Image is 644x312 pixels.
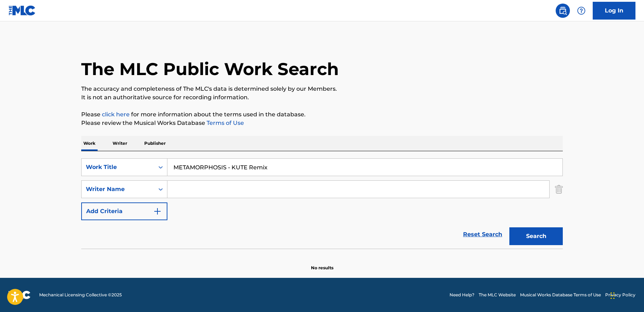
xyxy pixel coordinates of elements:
p: Please review the Musical Works Database [81,119,563,127]
a: click here [102,111,130,118]
div: Work Title [86,163,150,171]
h1: The MLC Public Work Search [81,58,339,80]
a: The MLC Website [479,292,516,298]
div: Drag [611,285,615,306]
a: Privacy Policy [605,292,635,298]
form: Search Form [81,158,563,249]
p: Writer [110,136,129,151]
div: Writer Name [86,185,150,194]
button: Search [509,227,563,245]
a: Need Help? [450,292,474,298]
a: Reset Search [459,227,506,242]
img: MLC Logo [9,5,36,16]
button: Add Criteria [81,202,167,220]
a: Public Search [556,4,570,18]
span: Mechanical Licensing Collective © 2025 [39,292,122,298]
img: search [559,6,567,15]
p: Please for more information about the terms used in the database. [81,110,563,119]
img: Delete Criterion [555,180,563,198]
img: 9d2ae6d4665cec9f34b9.svg [153,207,162,216]
a: Musical Works Database Terms of Use [520,292,601,298]
p: The accuracy and completeness of The MLC's data is determined solely by our Members. [81,85,563,93]
div: Help [574,4,588,18]
p: It is not an authoritative source for recording information. [81,93,563,102]
a: Terms of Use [205,120,244,126]
iframe: Chat Widget [608,278,644,312]
a: Log In [593,2,635,20]
img: logo [9,291,31,299]
p: Work [81,136,98,151]
p: No results [311,256,333,271]
img: help [577,6,586,15]
p: Publisher [142,136,168,151]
